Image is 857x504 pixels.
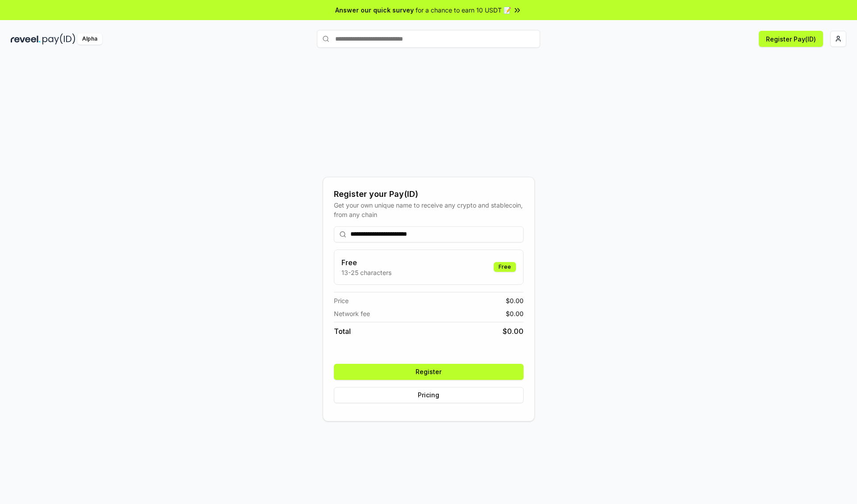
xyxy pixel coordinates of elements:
[334,309,370,318] span: Network fee
[42,33,75,45] img: pay_id
[759,31,823,47] button: Register Pay(ID)
[503,326,524,337] span: $ 0.00
[11,33,41,45] img: reveel_dark
[341,268,391,277] p: 13-25 characters
[506,296,524,305] span: $ 0.00
[506,309,524,318] span: $ 0.00
[334,188,524,200] div: Register your Pay(ID)
[334,387,524,403] button: Pricing
[77,33,102,45] div: Alpha
[335,5,414,15] span: Answer our quick survey
[334,296,349,305] span: Price
[334,200,524,219] div: Get your own unique name to receive any crypto and stablecoin, from any chain
[334,326,351,337] span: Total
[341,257,391,268] h3: Free
[494,262,516,272] div: Free
[334,364,524,380] button: Register
[416,5,511,15] span: for a chance to earn 10 USDT 📝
